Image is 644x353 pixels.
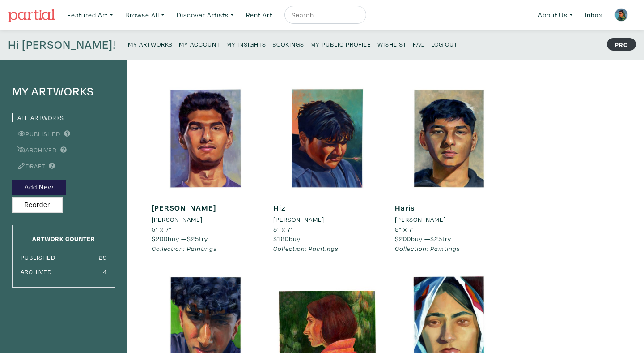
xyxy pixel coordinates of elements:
li: [PERSON_NAME] [395,215,446,224]
a: Published [12,129,60,138]
a: Bookings [272,38,304,50]
a: Rent Art [242,6,276,24]
a: Log Out [431,38,458,50]
span: $200 [395,234,411,243]
h4: Hi [PERSON_NAME]! [8,38,116,52]
a: All Artworks [12,113,64,122]
span: $25 [187,234,199,243]
a: Archived [12,146,57,154]
li: [PERSON_NAME] [273,215,324,224]
span: $25 [430,234,442,243]
a: Inbox [581,6,606,24]
button: Add New [12,180,66,195]
span: buy — try [395,234,451,243]
span: $200 [152,234,168,243]
a: Haris [395,202,415,213]
a: Discover Artists [173,6,238,24]
small: 4 [103,267,107,276]
span: $180 [273,234,289,243]
small: FAQ [413,40,425,48]
input: Search [291,9,358,21]
li: [PERSON_NAME] [152,215,203,224]
span: 5" x 7" [152,225,172,233]
small: My Insights [226,40,266,48]
a: FAQ [413,38,425,50]
em: Collection: Paintings [395,244,460,253]
h4: My Artworks [12,84,115,99]
a: Featured Art [63,6,117,24]
span: buy [273,234,301,243]
small: My Public Profile [310,40,371,48]
small: Wishlist [377,40,407,48]
em: Collection: Paintings [152,244,217,253]
a: [PERSON_NAME] [152,215,260,224]
small: 29 [99,253,107,262]
small: Published [21,253,55,262]
a: [PERSON_NAME] [395,215,503,224]
a: My Insights [226,38,266,50]
small: Log Out [431,40,458,48]
small: My Account [179,40,220,48]
span: 5" x 7" [395,225,415,233]
img: phpThumb.php [614,8,628,22]
small: Archived [21,267,52,276]
em: Collection: Paintings [273,244,339,253]
a: My Public Profile [310,38,371,50]
a: My Account [179,38,220,50]
button: Reorder [12,197,63,213]
small: My Artworks [128,40,173,48]
a: Draft [12,162,45,170]
a: Hiz [273,202,286,213]
a: My Artworks [128,38,173,50]
a: Wishlist [377,38,407,50]
strong: PRO [607,38,636,51]
a: About Us [534,6,577,24]
small: Artwork Counter [32,234,95,243]
a: [PERSON_NAME] [152,202,216,213]
a: [PERSON_NAME] [273,215,381,224]
span: buy — try [152,234,208,243]
span: 5" x 7" [273,225,293,233]
small: Bookings [272,40,304,48]
a: Browse All [121,6,169,24]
